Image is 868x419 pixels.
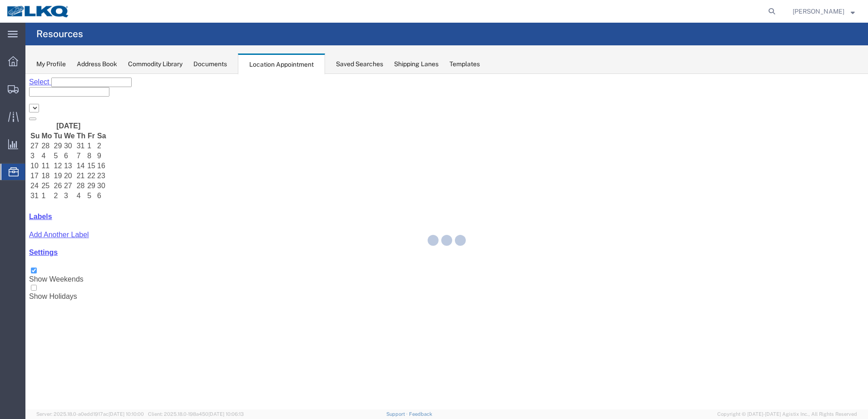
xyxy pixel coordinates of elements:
[793,6,844,16] span: Ryan Gledhill
[77,59,117,69] div: Address Book
[71,97,81,107] td: 23
[71,107,81,117] td: 30
[148,411,244,417] span: Client: 2025.18.0-198a450
[5,68,15,77] td: 27
[38,117,50,127] td: 3
[6,5,70,18] img: logo
[28,107,37,117] td: 26
[15,97,27,107] td: 18
[51,78,61,87] td: 7
[336,59,383,69] div: Saved Searches
[5,78,15,87] td: 3
[386,411,409,417] a: Support
[108,411,144,417] span: [DATE] 10:10:00
[128,59,182,69] div: Commodity Library
[5,97,15,107] td: 17
[38,88,50,97] td: 13
[15,68,27,77] td: 28
[51,117,61,127] td: 4
[71,117,81,127] td: 6
[28,88,37,97] td: 12
[61,107,70,117] td: 29
[193,59,227,69] div: Documents
[71,78,81,87] td: 9
[28,78,37,87] td: 5
[51,88,61,97] td: 14
[238,54,325,74] div: Location Appointment
[38,107,50,117] td: 27
[71,58,81,67] th: Sa
[61,58,70,67] th: Fr
[409,411,432,417] a: Feedback
[28,117,37,127] td: 2
[5,58,15,67] th: Su
[717,410,857,418] span: Copyright © [DATE]-[DATE] Agistix Inc., All Rights Reserved
[4,193,58,209] label: Show Weekends
[5,117,15,127] td: 31
[38,58,50,67] th: We
[38,78,50,87] td: 6
[5,107,15,117] td: 24
[71,88,81,97] td: 16
[4,4,26,12] a: Select
[15,107,27,117] td: 25
[28,97,37,107] td: 19
[394,59,439,69] div: Shipping Lanes
[28,58,37,67] th: Tu
[61,88,70,97] td: 15
[61,78,70,87] td: 8
[4,4,24,12] span: Select
[4,210,52,226] label: Show Holidays
[4,157,64,165] a: Add Another Label
[36,59,66,69] div: My Profile
[15,117,27,127] td: 1
[38,68,50,77] td: 30
[15,58,27,67] th: Mo
[36,23,83,45] h4: Resources
[38,97,50,107] td: 20
[4,139,27,146] a: Labels
[61,68,70,77] td: 1
[51,107,61,117] td: 28
[15,48,70,57] th: [DATE]
[15,78,27,87] td: 4
[28,68,37,77] td: 29
[61,97,70,107] td: 22
[36,411,144,417] span: Server: 2025.18.0-a0edd1917ac
[208,411,244,417] span: [DATE] 10:06:13
[449,59,480,69] div: Templates
[51,68,61,77] td: 31
[51,97,61,107] td: 21
[61,117,70,127] td: 5
[15,88,27,97] td: 11
[5,88,15,97] td: 10
[71,68,81,77] td: 2
[792,6,855,17] button: [PERSON_NAME]
[5,211,11,217] input: Show Holidays
[5,194,11,200] input: Show Weekends
[51,58,61,67] th: Th
[4,175,32,182] a: Settings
